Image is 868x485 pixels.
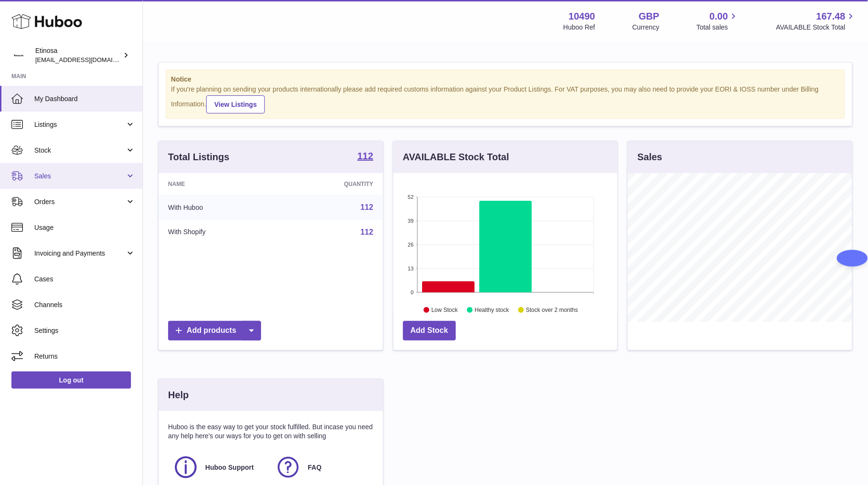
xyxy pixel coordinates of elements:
span: Invoicing and Payments [34,249,125,258]
strong: 10490 [569,10,595,23]
td: With Shopify [159,220,280,245]
a: Huboo Support [173,454,266,480]
span: Sales [34,172,125,181]
strong: Notice [171,75,840,84]
span: Settings [34,326,135,335]
img: Wolphuk@gmail.com [11,48,26,62]
a: Add Stock [403,321,456,341]
h3: AVAILABLE Stock Total [403,151,509,164]
strong: GBP [639,10,659,23]
span: Channels [34,300,135,310]
a: 112 [357,151,373,163]
span: Listings [34,120,125,129]
h3: Sales [637,151,662,164]
a: 112 [361,228,373,236]
div: If you're planning on sending your products internationally please add required customs informati... [171,85,840,114]
span: 0.00 [710,10,728,23]
text: 52 [408,194,414,200]
span: Huboo Support [205,463,254,472]
span: Returns [34,352,135,361]
span: FAQ [308,463,322,472]
span: Stock [34,146,125,155]
text: Low Stock [432,307,458,313]
a: Add products [168,321,261,341]
a: 112 [361,203,373,211]
p: Huboo is the easy way to get your stock fulfilled. But incase you need any help here's our ways f... [168,423,373,441]
a: View Listings [206,95,265,114]
text: 0 [411,289,414,295]
text: 26 [408,242,414,248]
th: Name [159,173,280,195]
a: 167.48 AVAILABLE Stock Total [776,10,857,32]
span: AVAILABLE Stock Total [776,23,857,32]
h3: Help [168,389,189,402]
text: 39 [408,218,414,224]
th: Quantity [280,173,383,195]
td: With Huboo [159,195,280,220]
span: Cases [34,275,135,284]
span: [EMAIL_ADDRESS][DOMAIN_NAME] [35,56,140,63]
span: Usage [34,223,135,232]
strong: 112 [357,151,373,161]
div: Etinosa [35,46,121,64]
text: 13 [408,266,414,271]
h3: Total Listings [168,151,230,164]
span: My Dashboard [34,94,135,103]
span: 167.48 [817,10,846,23]
text: Stock over 2 months [526,307,578,313]
div: Currency [633,23,660,32]
text: Healthy stock [475,307,510,313]
span: Total sales [696,23,739,32]
a: Log out [11,371,131,389]
span: Orders [34,197,125,206]
a: FAQ [275,454,368,480]
div: Huboo Ref [564,23,595,32]
a: 0.00 Total sales [696,10,739,32]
